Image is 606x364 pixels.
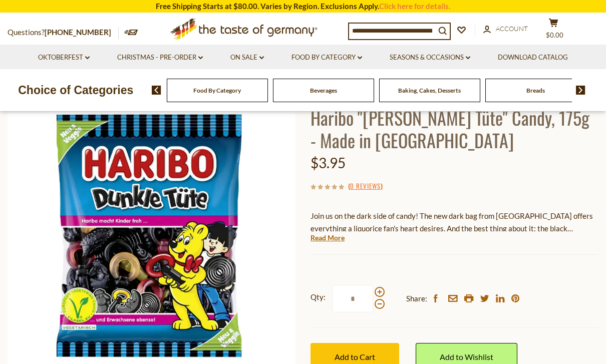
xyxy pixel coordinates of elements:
a: Download Catalog [498,52,568,63]
a: On Sale [230,52,264,63]
span: Join us on the dark side of candy! The new dark bag from [GEOGRAPHIC_DATA] offers everything a li... [311,211,593,258]
a: Oktoberfest [38,52,90,63]
a: Baking, Cakes, Desserts [398,87,461,94]
span: $3.95 [311,154,346,171]
p: Questions? [8,26,119,39]
span: Add to Cart [335,352,375,361]
span: ( ) [348,181,383,191]
input: Qty: [332,285,373,312]
img: next arrow [576,86,585,95]
a: Food By Category [193,87,241,94]
a: Click here for details. [379,2,450,11]
a: Read More [311,233,345,243]
a: Beverages [310,87,337,94]
a: Christmas - PRE-ORDER [117,52,203,63]
h1: Haribo "[PERSON_NAME] Tüte" Candy, 175g - Made in [GEOGRAPHIC_DATA] [311,106,598,151]
span: Share: [406,292,427,305]
a: Breads [526,87,545,94]
a: Food By Category [291,52,362,63]
span: Account [496,25,528,33]
button: $0.00 [538,18,568,43]
span: $0.00 [546,31,563,39]
a: Account [483,24,528,35]
a: 0 Reviews [350,181,381,192]
strong: Qty: [311,291,326,303]
a: Seasons & Occasions [390,52,470,63]
img: previous arrow [152,86,161,95]
a: [PHONE_NUMBER] [45,28,111,37]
